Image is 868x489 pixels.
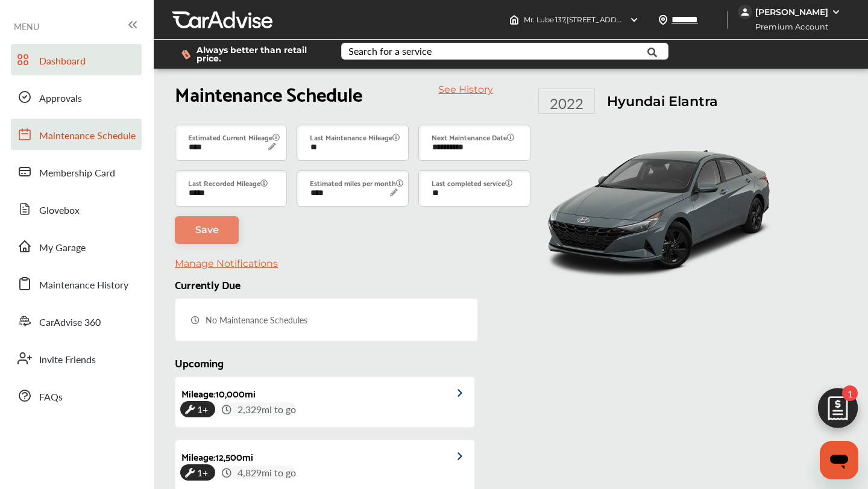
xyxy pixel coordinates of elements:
[175,440,253,464] div: Mileage : 12,500 mi
[175,275,241,293] span: Currently Due
[175,216,239,244] a: Save
[39,240,86,256] span: My Garage
[11,81,142,113] a: Approvals
[11,231,142,262] a: My Garage
[524,15,746,24] span: Mr. Lube 137 , [STREET_ADDRESS] [GEOGRAPHIC_DATA] , K2J 4B1
[197,46,322,63] span: Always better than retail price.
[39,390,63,405] span: FAQs
[39,166,115,181] span: Membership Card
[39,352,96,368] span: Invite Friends
[39,128,136,144] span: Maintenance Schedule
[39,91,82,107] span: Approvals
[538,119,779,299] img: 14820_st0640_046.png
[509,15,519,25] img: header-home-logo.8d720a4f.svg
[39,315,101,331] span: CarAdvise 360
[458,452,474,461] img: grCAAAAAElFTkSuQmCC
[11,193,142,225] a: Glovebox
[310,176,403,189] label: Estimated miles per month
[235,466,296,479] span: 4,829 mi to go
[607,93,718,110] h1: Hyundai Elantra
[11,156,142,187] a: Membership Card
[809,382,867,440] img: edit-cartIcon.11d11f9a.svg
[738,5,752,19] img: jVpblrzwTbfkPYzPPzSLxeg0AAAAASUVORK5CYII=
[175,353,224,372] span: Upcoming
[39,203,80,219] span: Glovebox
[175,81,362,105] h1: Maintenance Schedule
[175,377,256,401] div: Mileage : 10,000 mi
[658,15,668,25] img: location_vector.a44bc228.svg
[11,268,142,299] a: Maintenance History
[310,131,400,143] label: Last Maintenance Mileage
[11,305,142,337] a: CarAdvise 360
[195,224,219,235] span: Save
[11,380,142,411] a: FAQs
[831,7,841,17] img: WGsFRI8htEPBVLJbROoPRyZpYNWhNONpIPPETTm6eUC0GeLEiAAAAAElFTkSuQmCC
[175,377,474,427] a: Mileage:10,000mi1+ 2,329mi to go
[11,44,142,75] a: Dashboard
[195,463,210,482] span: 1+
[739,20,837,33] span: Premium Account
[438,84,493,95] a: See History
[39,278,128,293] span: Maintenance History
[188,176,268,189] label: Last Recorded Mileage
[39,54,86,69] span: Dashboard
[14,22,39,31] span: MENU
[820,441,858,479] iframe: Button to launch messaging window, conversation in progress
[432,176,512,189] label: Last completed service
[11,343,142,374] a: Invite Friends
[195,400,210,419] span: 1+
[432,131,514,143] label: Next Maintenance Date
[458,389,474,397] img: grCAAAAAElFTkSuQmCC
[727,11,728,29] img: header-divider.bc55588e.svg
[203,311,310,328] span: No Maintenance Schedules
[175,258,278,269] a: Manage Notifications
[11,119,142,150] a: Maintenance Schedule
[755,7,828,17] div: [PERSON_NAME]
[842,385,858,401] span: 1
[348,46,432,56] div: Search for a service
[235,402,296,416] span: 2,329 mi to go
[181,49,190,60] img: dollor_label_vector.a70140d1.svg
[538,89,595,114] div: 2022
[188,131,280,143] label: Estimated Current Mileage
[629,15,639,25] img: header-down-arrow.9dd2ce7d.svg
